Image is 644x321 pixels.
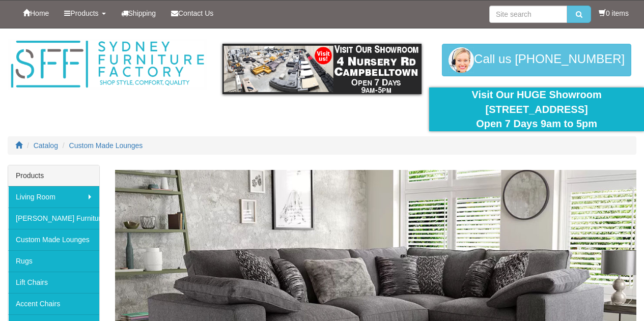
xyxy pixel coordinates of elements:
[437,87,636,131] div: Visit Our HUGE Showroom [STREET_ADDRESS] Open 7 Days 9am to 5pm
[8,272,99,293] a: Lift Chairs
[70,9,98,17] span: Products
[222,44,422,94] img: showroom.gif
[69,141,143,150] a: Custom Made Lounges
[489,6,567,23] input: Site search
[599,8,629,18] li: 0 items
[8,186,99,208] a: Living Room
[57,1,113,26] a: Products
[30,9,49,17] span: Home
[8,208,99,229] a: [PERSON_NAME] Furniture
[114,1,164,26] a: Shipping
[8,39,207,90] img: Sydney Furniture Factory
[34,141,58,150] a: Catalog
[178,9,213,17] span: Contact Us
[163,1,221,26] a: Contact Us
[8,165,99,186] div: Products
[8,293,99,314] a: Accent Chairs
[128,9,156,17] span: Shipping
[15,1,57,26] a: Home
[8,250,99,272] a: Rugs
[8,229,99,250] a: Custom Made Lounges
